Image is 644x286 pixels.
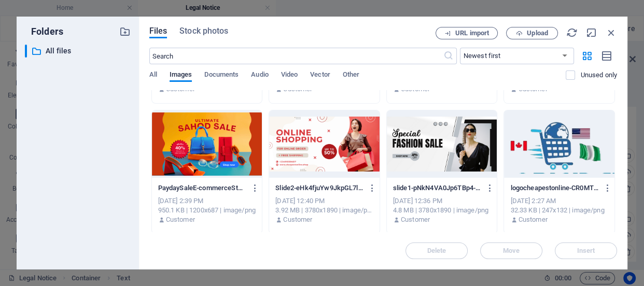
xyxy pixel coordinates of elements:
p: PaydaySaleE-commerceStorefrontBannerinRedYellowBlueBoldE-commerceStyle-BHJOyjaX-5kALUurgoW-vA.png [158,183,246,193]
p: Customer [401,215,430,224]
i: Create new folder [119,26,131,37]
span: Other [343,68,359,83]
div: [DATE] 12:36 PM [393,196,491,206]
div: 950.1 KB | 1200x687 | image/png [158,206,256,215]
span: Upload [527,30,548,36]
span: All [149,68,157,83]
button: URL import [436,27,498,39]
p: slide1-pNkN4VA0Jp6TBp4-OtzRkQ.png [393,183,481,193]
span: Vector [310,68,330,83]
span: Stock photos [179,25,228,37]
div: 32.33 KB | 247x132 | image/png [510,206,608,215]
p: Folders [25,25,63,38]
i: Close [606,27,617,38]
div: [DATE] 12:40 PM [275,196,373,206]
button: Upload [506,27,558,39]
div: 3.92 MB | 3780x1890 | image/png [275,206,373,215]
input: Search [149,48,443,64]
span: Video [281,68,298,83]
span: Documents [204,68,239,83]
div: [DATE] 2:39 PM [158,196,256,206]
p: logocheapestonline-CR0MTLAYKCSXbRz_XkYYHQ.png [510,183,598,193]
p: Slide2-eHk4fjuYw9JkpGL7lAw_XA.png [275,183,363,193]
div: ​ [25,45,27,58]
i: Reload [566,27,578,38]
span: Files [149,25,167,37]
div: [DATE] 2:27 AM [510,196,608,206]
p: Customer [283,215,312,224]
span: URL import [455,30,489,36]
p: Displays only files that are not in use on the website. Files added during this session can still... [580,70,617,80]
i: Minimize [586,27,597,38]
div: 4.8 MB | 3780x1890 | image/png [393,206,491,215]
p: Customer [166,215,195,224]
p: Customer [519,215,548,224]
p: All files [46,45,111,57]
span: Images [170,68,192,83]
span: Audio [251,68,268,83]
